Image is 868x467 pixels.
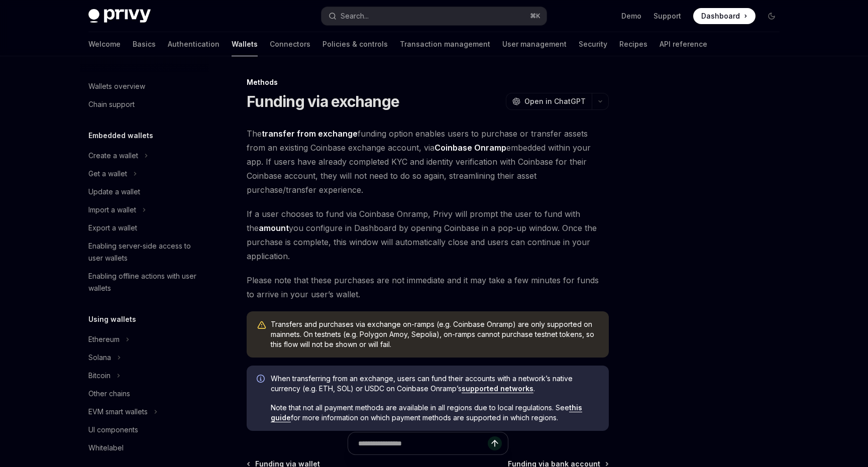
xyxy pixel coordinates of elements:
strong: transfer from exchange [262,129,358,139]
a: Authentication [168,32,220,56]
div: Update a wallet [88,186,140,198]
button: Toggle Create a wallet section [80,147,209,165]
div: Whitelabel [88,442,124,454]
a: Demo [621,11,641,21]
button: Open in ChatGPT [506,93,592,110]
svg: Warning [257,320,267,330]
div: UI components [88,424,138,436]
span: If a user chooses to fund via Coinbase Onramp, Privy will prompt the user to fund with the you co... [247,207,609,263]
div: Ethereum [88,333,120,345]
button: Toggle Get a wallet section [80,165,209,183]
h5: Using wallets [88,313,136,325]
span: ⌘ K [530,12,540,20]
div: Create a wallet [88,150,138,162]
a: Dashboard [693,8,755,24]
div: Other chains [88,388,130,400]
img: dark logo [88,9,151,23]
button: Toggle Bitcoin section [80,367,209,385]
a: Whitelabel [80,439,209,457]
button: Toggle Solana section [80,348,209,367]
a: Export a wallet [80,219,209,237]
a: Transaction management [400,32,490,56]
button: Toggle EVM smart wallets section [80,403,209,421]
div: Solana [88,352,111,364]
a: User management [502,32,567,56]
a: Recipes [619,32,647,56]
a: this guide [271,403,582,422]
span: Transfers and purchases via exchange on-ramps (e.g. Coinbase Onramp) are only supported on mainne... [271,319,599,349]
a: UI components [80,421,209,439]
a: Other chains [80,385,209,403]
div: Enabling server-side access to user wallets [88,240,203,264]
a: Basics [133,32,156,56]
span: When transferring from an exchange, users can fund their accounts with a network’s native currenc... [271,374,599,394]
button: Open search [321,7,547,25]
div: Methods [247,77,609,87]
a: Coinbase Onramp [435,143,506,153]
div: EVM smart wallets [88,406,148,418]
div: Get a wallet [88,168,127,180]
input: Ask a question... [358,432,488,454]
div: Wallets overview [88,80,145,92]
button: Send message [488,436,502,450]
a: API reference [660,32,707,56]
a: Welcome [88,32,121,56]
span: Note that not all payment methods are available in all regions due to local regulations. See for ... [271,403,599,423]
button: Toggle Import a wallet section [80,201,209,219]
button: Toggle Ethereum section [80,330,209,348]
div: Enabling offline actions with user wallets [88,270,203,294]
span: The funding option enables users to purchase or transfer assets from an existing Coinbase exchang... [247,127,609,197]
a: Enabling server-side access to user wallets [80,237,209,267]
div: Search... [341,10,369,22]
span: Dashboard [701,11,740,21]
span: Open in ChatGPT [524,96,586,106]
h5: Embedded wallets [88,130,153,142]
h1: Funding via exchange [247,92,399,110]
a: Connectors [270,32,310,56]
a: Update a wallet [80,183,209,201]
a: Security [579,32,607,56]
a: Chain support [80,95,209,113]
a: Support [654,11,681,21]
a: amount [259,223,289,234]
div: Export a wallet [88,222,137,234]
div: Import a wallet [88,204,136,216]
a: Policies & controls [322,32,388,56]
span: Please note that these purchases are not immediate and it may take a few minutes for funds to arr... [247,273,609,301]
div: Bitcoin [88,370,111,382]
a: Wallets [232,32,258,56]
a: supported networks [462,384,533,393]
button: Toggle dark mode [764,8,780,24]
div: Chain support [88,98,135,110]
a: Wallets overview [80,77,209,95]
a: Enabling offline actions with user wallets [80,267,209,297]
svg: Info [257,375,267,385]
